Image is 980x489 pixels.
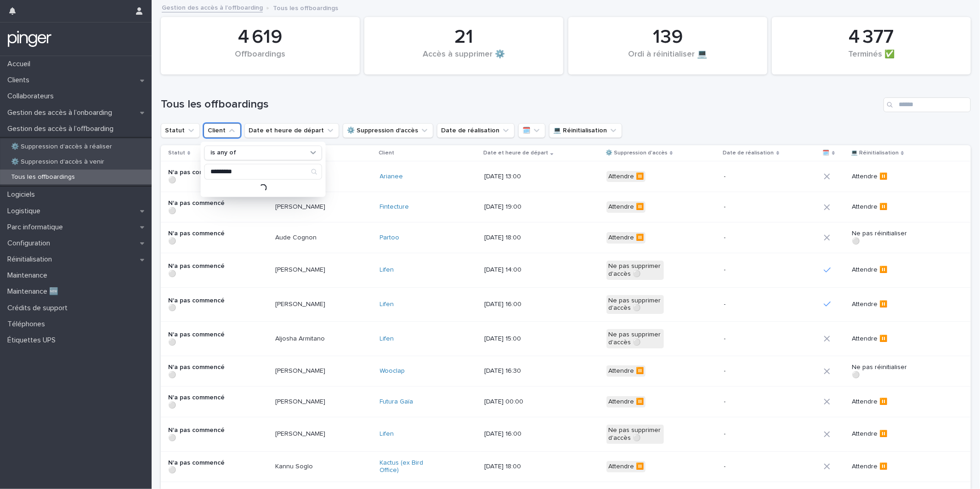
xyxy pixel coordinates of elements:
a: Wooclap [380,367,405,375]
p: [PERSON_NAME] [275,266,333,274]
tr: N'a pas commencé ⚪[PERSON_NAME]Lifen [DATE] 16:00Ne pas supprimer d'accès ⚪-Attendre ⏸️ [161,287,971,322]
input: Search [205,164,322,179]
button: Client [204,123,241,138]
p: N'a pas commencé ⚪ [168,394,226,409]
p: - [724,367,782,375]
p: Attendre ⏸️ [852,430,909,438]
p: Attendre ⏸️ [852,203,909,211]
button: 🗓️ [518,123,545,138]
p: N'a pas commencé ⚪ [168,364,226,379]
p: Kannu Soglo [275,463,333,471]
p: 💻 Réinitialisation [851,148,899,158]
p: Date de réalisation [723,148,774,158]
p: [DATE] 13:00 [484,173,542,181]
p: Client [379,148,395,158]
p: - [724,398,782,406]
div: Ne pas supprimer d'accès ⚪ [606,261,664,280]
button: ⚙️ Suppression d'accès [343,123,433,138]
div: 139 [584,26,752,49]
p: Accueil [4,60,38,68]
p: - [724,463,782,471]
p: - [724,234,782,242]
p: Téléphones [4,320,52,329]
p: ⚙️ Suppression d'accès à réaliser [4,143,119,151]
tr: N'a pas commencé ⚪Aude CognonPartoo [DATE] 18:00Attendre ⏸️-Ne pas réinitialiser ⚪ [161,222,971,253]
p: Maintenance 🆕 [4,287,66,296]
p: is any of [210,149,236,157]
p: 🗓️ [823,148,830,158]
p: [DATE] 00:00 [484,398,542,406]
p: Logiciels [4,190,42,199]
p: Statut [168,148,185,158]
img: mTgBEunGTSyRkCgitkcU [7,30,52,48]
p: [PERSON_NAME] [275,430,333,438]
div: Accès à supprimer ⚙️ [380,50,548,69]
p: - [724,301,782,308]
a: Futura Gaïa [380,398,414,406]
p: - [724,173,782,181]
div: Ne pas supprimer d'accès ⚪ [606,329,664,348]
tr: N'a pas commencé ⚪Kannu SogloKactus (ex Bird Office) [DATE] 18:00Attendre ⏸️-Attendre ⏸️ [161,451,971,482]
a: Lifen [380,266,394,274]
div: Ne pas supprimer d'accès ⚪ [606,425,664,444]
div: 4 377 [787,26,955,49]
div: Attendre ⏸️ [606,201,646,213]
p: N'a pas commencé ⚪ [168,331,226,347]
a: Kactus (ex Bird Office) [380,459,437,475]
div: Attendre ⏸️ [606,171,646,182]
p: - [724,203,782,211]
tr: N'a pas commencé ⚪[PERSON_NAME]Futura Gaïa [DATE] 00:00Attendre ⏸️-Attendre ⏸️ [161,387,971,417]
a: Lifen [380,335,394,343]
p: [DATE] 14:00 [484,266,542,274]
tr: N'a pas commencé ⚪[PERSON_NAME]Arianee [DATE] 13:00Attendre ⏸️-Attendre ⏸️ [161,161,971,192]
p: [PERSON_NAME] [275,301,333,308]
a: Gestion des accès à l’offboarding [162,2,263,12]
div: Attendre ⏸️ [606,461,646,472]
p: Logistique [4,207,48,216]
p: N'a pas commencé ⚪ [168,169,226,184]
p: Aljosha Armitano [275,335,333,343]
p: Crédits de support [4,304,75,313]
p: - [724,430,782,438]
p: [PERSON_NAME] [275,398,333,406]
p: [DATE] 16:00 [484,301,542,308]
p: Gestion des accès à l’offboarding [4,125,121,133]
p: [DATE] 15:00 [484,335,542,343]
a: Fintecture [380,203,409,211]
p: Tous les offboardings [4,173,82,181]
p: Attendre ⏸️ [852,266,909,274]
p: [PERSON_NAME] [275,367,333,375]
p: [DATE] 19:00 [484,203,542,211]
div: Attendre ⏸️ [606,232,646,244]
p: ⚙️ Suppression d'accès à venir [4,158,112,166]
div: 21 [380,26,548,49]
button: Date de réalisation [437,123,515,138]
p: [DATE] 16:30 [484,367,542,375]
input: Search [884,97,971,112]
a: Arianee [380,173,403,181]
a: Partoo [380,234,400,242]
p: ⚙️ Suppression d'accès [606,148,668,158]
p: Attendre ⏸️ [852,463,909,471]
p: N'a pas commencé ⚪ [168,199,226,215]
div: Attendre ⏸️ [606,396,646,408]
p: [DATE] 18:00 [484,234,542,242]
p: Date et heure de départ [483,148,548,158]
tr: N'a pas commencé ⚪Aljosha ArmitanoLifen [DATE] 15:00Ne pas supprimer d'accès ⚪-Attendre ⏸️ [161,322,971,356]
p: - [724,335,782,343]
div: 4 619 [176,26,344,49]
p: Collaborateurs [4,92,61,101]
div: Ne pas supprimer d'accès ⚪ [606,295,664,314]
div: Terminés ✅ [787,50,955,69]
p: Tous les offboardings [273,2,338,12]
div: Offboardings [176,50,344,69]
p: Réinitialisation [4,255,59,264]
p: [DATE] 18:00 [484,463,542,471]
p: N'a pas commencé ⚪ [168,426,226,442]
p: Ne pas réinitialiser ⚪ [852,364,909,379]
p: Clients [4,76,37,85]
div: Attendre ⏸️ [606,365,646,377]
p: N'a pas commencé ⚪ [168,459,226,475]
